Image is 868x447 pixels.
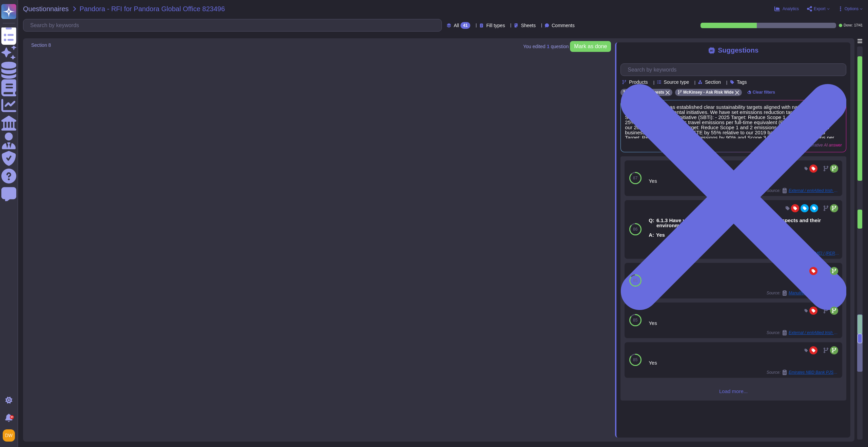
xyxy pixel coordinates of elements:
span: Mark as done [574,44,607,49]
img: user [3,429,15,442]
span: 85 [633,318,637,322]
span: Load more... [620,389,846,394]
span: 85 [633,278,637,283]
span: Analytics [783,7,799,11]
span: You edited question [523,44,569,49]
div: 9+ [10,415,14,419]
span: Options [845,7,859,11]
div: 41 [460,22,470,29]
span: Export [814,7,826,11]
span: 85 [633,358,637,362]
span: 87 [633,176,637,180]
span: All [454,23,459,28]
span: Done: [844,24,853,27]
span: Fill types [486,23,505,28]
span: Comments [552,23,575,28]
button: user [1,428,20,443]
input: Search by keywords [624,64,846,76]
span: Pandora - RFI for Pandora Global Office 823496 [80,5,225,12]
span: Sheets [521,23,536,28]
input: Search by keywords [27,19,441,31]
span: 17 / 41 [854,24,863,27]
span: Emirates NBD Bank PJSC / Copy of ESG Commercial Requirements Document updated [789,370,840,374]
span: Section 8 [31,43,51,47]
button: Mark as done [570,41,611,52]
span: Questionnaires [23,5,69,12]
div: Yes [649,360,840,365]
b: 1 [547,44,550,49]
span: 86 [633,227,637,231]
span: Source: [767,370,840,375]
button: Analytics [774,6,799,12]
